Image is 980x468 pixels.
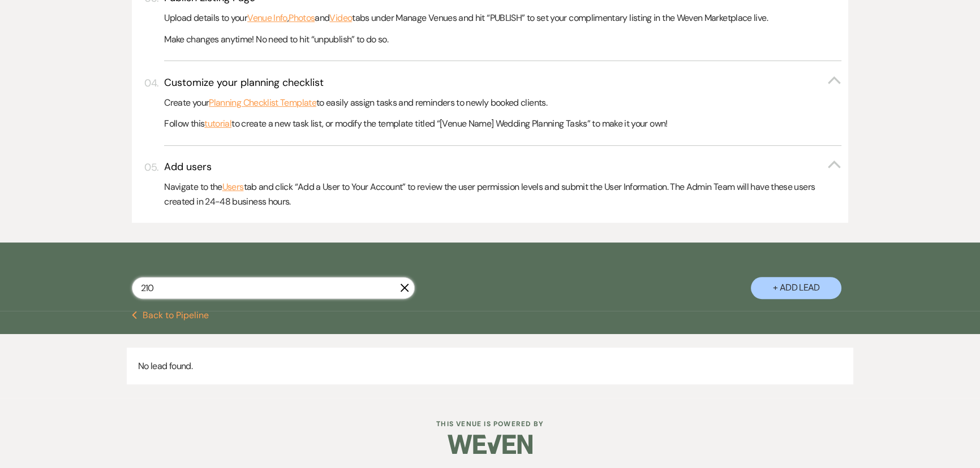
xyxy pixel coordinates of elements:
p: No lead found. [127,348,853,385]
a: Venue Info [247,11,287,25]
input: Search by name, event date, email address or phone number [132,277,415,299]
p: Create your to easily assign tasks and reminders to newly booked clients. [164,96,841,110]
p: Navigate to the tab and click “Add a User to Your Account” to review the user permission levels a... [164,180,841,209]
a: Planning Checklist Template [209,96,316,110]
button: Back to Pipeline [132,311,209,320]
p: Follow this to create a new task list, or modify the template titled “[Venue Name] Wedding Planni... [164,116,841,131]
button: Customize your planning checklist [164,76,841,90]
p: Make changes anytime! No need to hit “unpublish” to do so. [164,32,841,47]
button: + Add Lead [751,277,841,299]
a: Photos [289,11,315,25]
h3: Add users [164,160,212,174]
h3: Customize your planning checklist [164,76,324,90]
a: Video [329,11,352,25]
a: tutorial [204,116,231,131]
button: Add users [164,160,841,174]
a: Users [222,180,244,194]
p: Upload details to your , and tabs under Manage Venues and hit “PUBLISH” to set your complimentary... [164,11,841,25]
img: Weven Logo [448,424,532,464]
